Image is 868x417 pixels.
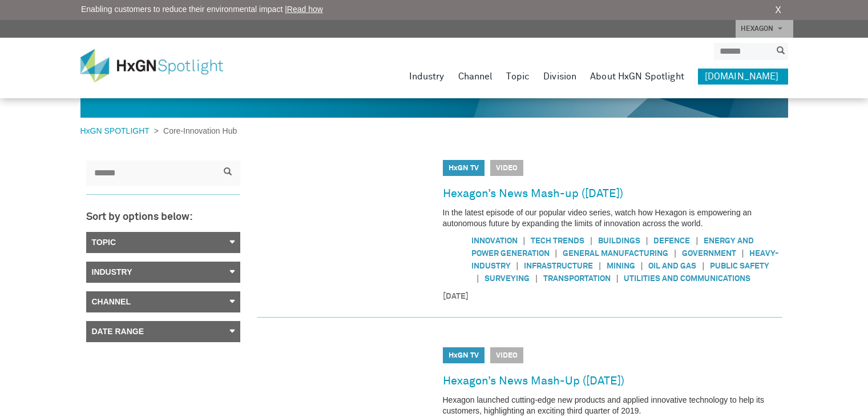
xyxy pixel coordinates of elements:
[80,126,154,135] a: HxGN SPOTLIGHT
[635,260,649,272] span: |
[736,247,750,259] span: |
[159,126,237,135] span: Core-Innovation Hub
[506,69,530,85] a: Topic
[458,69,493,85] a: Channel
[490,160,523,176] span: Video
[690,235,704,247] span: |
[775,3,781,17] a: X
[518,235,531,247] span: |
[543,275,611,283] a: Transportation
[530,272,543,284] span: |
[611,272,624,284] span: |
[653,237,690,245] a: Defence
[81,3,323,15] span: Enabling customers to reduce their environmental impact |
[624,275,750,283] a: Utilities and communications
[524,262,593,270] a: Infrastructure
[648,262,696,270] a: Oil and gas
[590,69,684,85] a: About HxGN Spotlight
[449,352,479,359] a: HxGN TV
[443,372,624,390] a: Hexagon’s News Mash-Up ([DATE])
[449,165,479,172] a: HxGN TV
[668,247,682,259] span: |
[80,125,237,137] div: >
[490,347,523,363] span: Video
[607,262,635,270] a: Mining
[86,321,240,342] a: Date Range
[443,291,782,303] time: [DATE]
[584,235,598,247] span: |
[443,185,623,203] a: Hexagon’s News Mash-up ([DATE])
[593,260,607,272] span: |
[682,250,736,258] a: Government
[471,237,518,245] a: Innovation
[736,20,793,38] a: HEXAGON
[511,260,524,272] span: |
[563,250,668,258] a: General manufacturing
[485,275,530,283] a: Surveying
[443,395,782,416] p: Hexagon launched cutting-edge new products and applied innovative technology to help its customer...
[86,232,240,253] a: Topic
[80,49,240,82] img: HxGN Spotlight
[86,212,240,223] h3: Sort by options below:
[86,291,240,312] a: Channel
[696,260,710,272] span: |
[698,69,788,85] a: [DOMAIN_NAME]
[640,235,654,247] span: |
[598,237,640,245] a: Buildings
[543,69,576,85] a: Division
[710,262,769,270] a: Public safety
[531,237,584,245] a: Tech Trends
[443,207,782,229] p: In the latest episode of our popular video series, watch how Hexagon is empowering an autonomous ...
[409,69,445,85] a: Industry
[287,5,323,14] a: Read how
[471,272,485,284] span: |
[550,247,563,259] span: |
[86,262,240,283] a: Industry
